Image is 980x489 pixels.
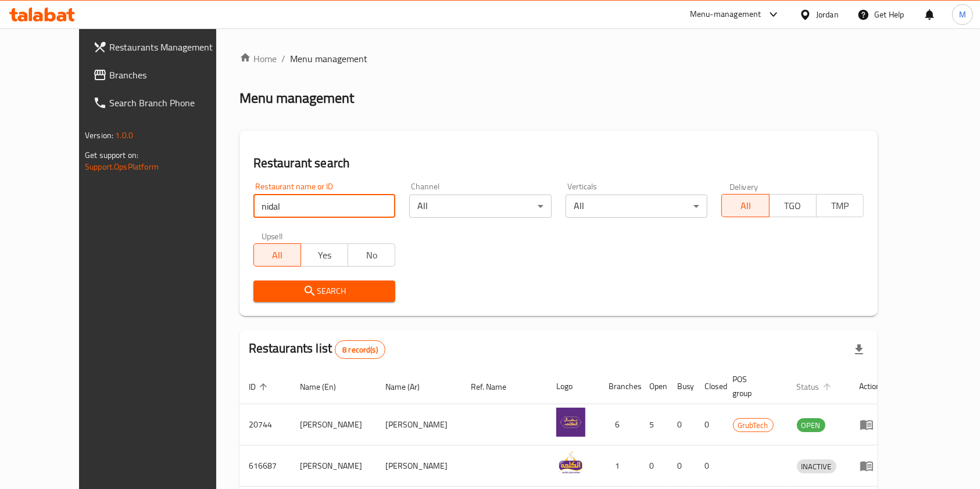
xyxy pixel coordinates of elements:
span: Ref. Name [471,380,521,394]
td: 0 [640,445,668,487]
span: Branches [109,68,234,82]
span: Name (Ar) [385,380,435,394]
img: Nidal Alkalha [556,449,585,478]
h2: Restaurant search [253,154,864,172]
span: 1.0.0 [115,128,133,143]
div: Total records count [335,340,385,359]
div: OPEN [797,418,825,432]
th: Closed [696,369,724,404]
span: Version: [85,128,113,143]
a: Branches [84,61,243,89]
td: [PERSON_NAME] [376,404,462,445]
img: Nidal AlKalha [556,408,585,437]
span: Yes [306,247,344,264]
span: POS group [733,372,774,400]
td: 0 [696,404,724,445]
div: Jordan [816,8,839,21]
div: INACTIVE [797,459,836,473]
a: Support.OpsPlatform [85,159,159,174]
th: Branches [599,369,640,404]
span: M [959,8,966,21]
th: Logo [547,369,599,404]
button: Yes [301,243,348,267]
button: Search [253,281,396,302]
div: Menu [860,418,881,432]
span: ID [249,380,271,394]
td: [PERSON_NAME] [291,404,376,445]
td: 5 [640,404,668,445]
button: All [253,243,301,267]
button: TGO [769,194,817,217]
span: Menu management [290,52,367,66]
span: Name (En) [300,380,351,394]
span: Restaurants Management [109,40,234,54]
button: No [348,243,395,267]
span: 8 record(s) [335,344,385,355]
input: Search for restaurant name or ID.. [253,195,396,218]
h2: Restaurants list [249,340,385,359]
td: [PERSON_NAME] [376,445,462,487]
span: OPEN [797,419,825,432]
a: Home [239,52,277,66]
span: TGO [774,197,812,214]
span: Get support on: [85,148,138,163]
td: 616687 [239,445,291,487]
th: Action [850,369,890,404]
label: Upsell [262,232,283,240]
label: Delivery [729,182,759,190]
a: Search Branch Phone [84,89,243,117]
td: [PERSON_NAME] [291,445,376,487]
span: Search Branch Phone [109,96,234,110]
span: INACTIVE [797,460,836,473]
th: Open [640,369,668,404]
td: 0 [696,445,724,487]
span: GrubTech [734,419,773,432]
button: All [721,194,769,217]
button: TMP [816,194,864,217]
div: Menu-management [690,8,761,21]
div: Menu [860,459,881,473]
span: Status [797,380,835,394]
li: / [281,52,285,66]
div: All [566,195,708,218]
span: All [727,197,764,214]
nav: breadcrumb [239,52,878,66]
td: 1 [599,445,640,487]
div: All [409,195,552,218]
span: No [353,247,391,264]
a: Restaurants Management [84,33,243,61]
th: Busy [668,369,696,404]
div: Export file [845,336,873,364]
span: All [259,247,296,264]
td: 0 [668,445,696,487]
h2: Menu management [239,89,354,107]
span: TMP [821,197,859,214]
td: 0 [668,404,696,445]
span: Search [263,284,387,299]
td: 20744 [239,404,291,445]
td: 6 [599,404,640,445]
